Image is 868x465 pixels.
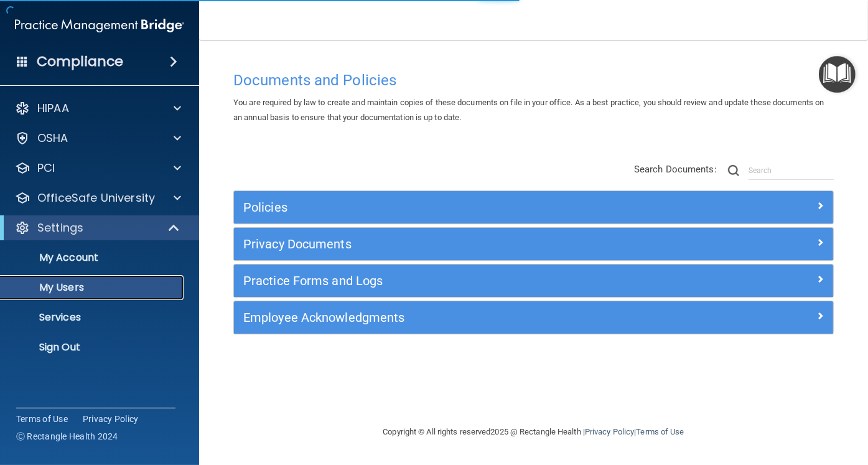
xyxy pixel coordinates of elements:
p: Services [8,311,178,324]
p: OfficeSafe University [37,190,155,205]
h5: Practice Forms and Logs [243,274,674,288]
span: Search Documents: [634,164,717,175]
a: OfficeSafe University [15,190,181,205]
p: My Users [8,281,178,294]
h5: Privacy Documents [243,237,674,251]
p: My Account [8,251,178,264]
p: Settings [37,220,83,235]
p: PCI [37,161,55,176]
a: Settings [15,220,180,235]
img: ic-search.3b580494.png [728,165,739,176]
h4: Documents and Policies [233,72,834,88]
a: Practice Forms and Logs [243,271,824,291]
button: Open Resource Center [819,56,856,93]
p: Sign Out [8,341,178,354]
div: Copyright © All rights reserved 2025 @ Rectangle Health | | [307,412,761,452]
a: Employee Acknowledgments [243,308,824,327]
h5: Employee Acknowledgments [243,311,674,324]
p: OSHA [37,131,68,146]
span: You are required by law to create and maintain copies of these documents on file in your office. ... [233,98,824,122]
h4: Compliance [37,53,123,70]
span: Ⓒ Rectangle Health 2024 [16,430,118,443]
input: Search [749,161,834,180]
h5: Policies [243,200,674,214]
a: PCI [15,161,181,176]
a: Privacy Policy [585,427,634,436]
p: HIPAA [37,101,69,116]
a: OSHA [15,131,181,146]
a: Terms of Use [16,413,68,425]
a: Terms of Use [636,427,684,436]
a: Privacy Policy [83,413,139,425]
a: Policies [243,197,824,217]
img: PMB logo [15,13,184,38]
a: HIPAA [15,101,181,116]
a: Privacy Documents [243,234,824,254]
